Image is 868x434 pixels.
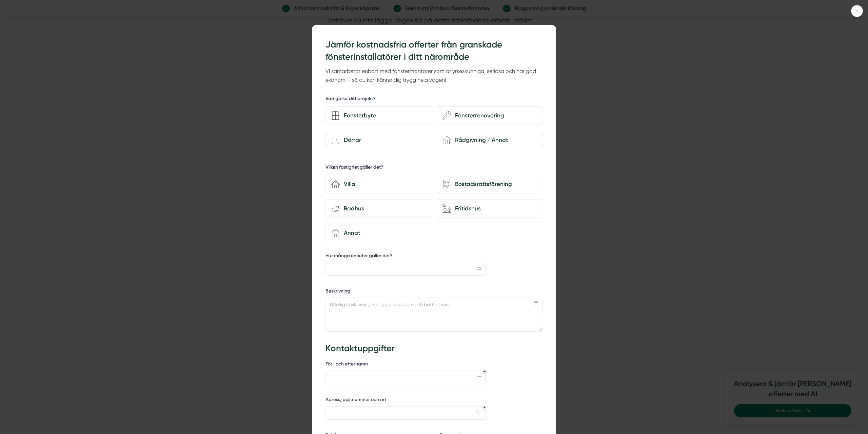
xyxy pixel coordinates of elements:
[325,396,486,405] label: Adress, postnummer och ort
[483,370,486,373] div: Obligatoriskt
[325,164,383,172] h5: Vilken fastighet gäller det?
[325,252,486,261] label: Hur många enheter gäller det?
[325,67,542,85] p: Vi samarbetar enbart med fönstermontörer som är yrkeskunniga, seriösa och har god ekonomi - så du...
[325,288,542,296] label: Beskrivning
[325,39,542,63] h3: Jämför kostnadsfria offerter från granskade fönsterinstallatörer i ditt närområde
[325,342,542,355] h3: Kontaktuppgifter
[325,95,376,104] h5: Vad gäller ditt projekt?
[325,361,486,369] label: För- och efternamn
[483,406,486,409] div: Obligatoriskt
